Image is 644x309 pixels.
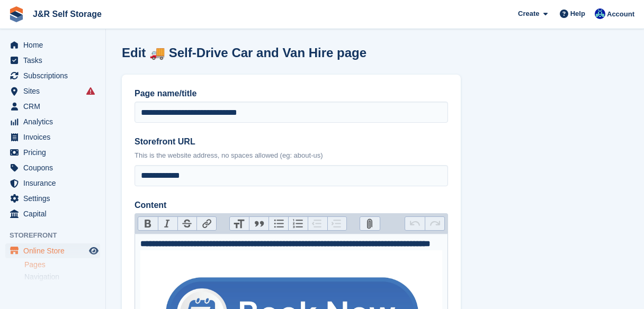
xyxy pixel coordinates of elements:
[23,53,87,68] span: Tasks
[249,217,269,231] button: Quote
[23,191,87,206] span: Settings
[24,260,100,270] a: Pages
[5,191,100,206] a: menu
[5,114,100,129] a: menu
[135,150,448,161] p: This is the website address, no spaces allowed (eg: about-us)
[5,243,100,258] a: menu
[607,9,634,20] span: Account
[5,176,100,190] a: menu
[288,217,308,231] button: Numbers
[308,217,327,231] button: Decrease Level
[23,160,87,175] span: Coupons
[23,99,87,114] span: CRM
[5,145,100,160] a: menu
[23,84,87,98] span: Sites
[24,272,100,282] a: Navigation
[405,217,425,231] button: Undo
[10,230,105,241] span: Storefront
[135,199,448,212] label: Content
[87,244,100,257] a: Preview store
[23,130,87,144] span: Invoices
[177,217,197,231] button: Strikethrough
[269,217,288,231] button: Bullets
[24,284,100,294] a: Info Bar
[23,176,87,190] span: Insurance
[8,6,24,22] img: stora-icon-8386f47178a22dfd0bd8f6a31ec36ba5ce8667c1dd55bd0f319d3a0aa187defe.svg
[5,99,100,114] a: menu
[5,53,100,68] a: menu
[5,130,100,144] a: menu
[122,46,366,60] h1: Edit 🚚 Self-Drive Car and Van Hire page
[23,145,87,160] span: Pricing
[230,217,249,231] button: Heading
[5,84,100,98] a: menu
[425,217,444,231] button: Redo
[138,217,158,231] button: Bold
[5,38,100,52] a: menu
[23,114,87,129] span: Analytics
[327,217,347,231] button: Increase Level
[595,8,605,19] img: Steve Revell
[196,217,216,231] button: Link
[5,160,100,175] a: menu
[570,8,585,19] span: Help
[5,68,100,83] a: menu
[135,87,448,100] label: Page name/title
[360,217,380,231] button: Attach Files
[518,8,539,19] span: Create
[86,87,95,95] i: Smart entry sync failures have occurred
[158,217,177,231] button: Italic
[5,206,100,221] a: menu
[135,135,448,148] label: Storefront URL
[23,206,87,221] span: Capital
[23,68,87,83] span: Subscriptions
[29,5,106,23] a: J&R Self Storage
[23,38,87,52] span: Home
[23,243,87,258] span: Online Store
